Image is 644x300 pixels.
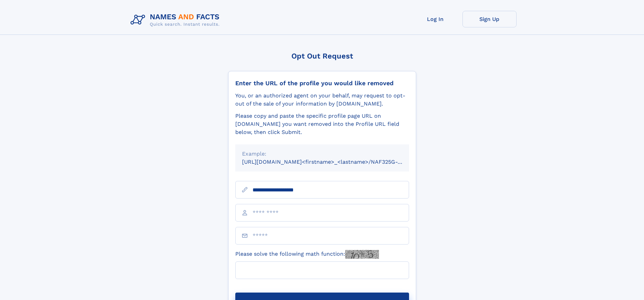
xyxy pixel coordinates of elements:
img: Logo Names and Facts [128,11,225,29]
div: Enter the URL of the profile you would like removed [235,79,409,87]
div: Please copy and paste the specific profile page URL on [DOMAIN_NAME] you want removed into the Pr... [235,112,409,136]
div: You, or an authorized agent on your behalf, may request to opt-out of the sale of your informatio... [235,92,409,108]
a: Sign Up [462,11,517,27]
a: Log In [408,11,462,27]
small: [URL][DOMAIN_NAME]<firstname>_<lastname>/NAF325G-xxxxxxxx [242,159,422,165]
div: Opt Out Request [228,52,416,60]
div: Example: [242,150,402,158]
label: Please solve the following math function: [235,250,379,259]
